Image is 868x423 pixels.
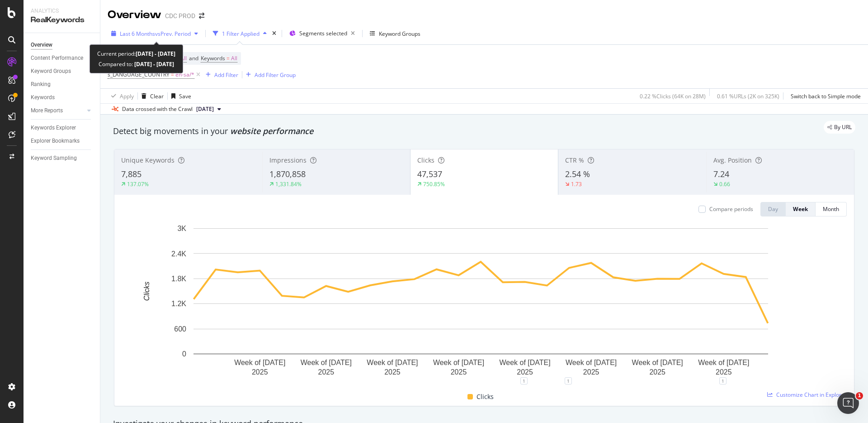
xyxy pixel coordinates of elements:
text: 2025 [384,368,401,376]
text: 2025 [451,368,467,376]
b: [DATE] - [DATE] [133,60,174,68]
text: 600 [174,325,186,333]
span: s_LANGUAGE_COUNTRY [108,71,170,78]
text: 2025 [716,368,732,376]
div: More Reports [31,106,63,115]
button: [DATE] [193,104,225,115]
span: CTR % [565,156,584,164]
span: Unique Keywords [121,156,175,164]
button: Clear [138,89,164,103]
text: Week of [DATE] [433,359,484,366]
text: 0 [182,350,186,358]
span: Keywords [201,54,225,62]
a: Keywords Explorer [31,123,94,133]
text: Week of [DATE] [234,359,285,366]
span: Last 6 Months [120,30,155,38]
div: Add Filter Group [255,71,296,79]
div: 0.66 [719,180,730,188]
div: Explorer Bookmarks [31,136,80,146]
div: Keyword Groups [379,30,420,38]
button: Add Filter [202,69,238,80]
a: More Reports [31,106,85,115]
div: 137.07% [127,180,149,188]
div: 0.22 % Clicks ( 64K on 28M ) [640,92,706,100]
div: Week [793,205,808,213]
div: CDC PROD [165,11,195,20]
span: 1,870,858 [269,168,306,179]
div: Keywords Explorer [31,123,76,133]
button: Month [816,202,847,216]
button: Last 6 MonthsvsPrev. Period [108,26,202,41]
button: Day [760,202,786,216]
text: Week of [DATE] [698,359,749,366]
span: = [226,54,230,62]
div: Add Filter [214,71,238,79]
span: By URL [834,125,852,130]
span: Segments selected [299,29,347,37]
div: Keyword Sampling [31,154,77,163]
text: Week of [DATE] [632,359,683,366]
span: = [171,71,174,78]
div: 1 Filter Applied [222,30,259,38]
a: Customize Chart in Explorer [767,391,847,399]
div: Ranking [31,80,51,89]
div: 1,331.84% [275,180,302,188]
div: Month [823,205,839,213]
svg: A chart. [122,224,840,381]
text: 2025 [583,368,599,376]
span: vs Prev. Period [155,30,191,38]
div: Keywords [31,93,55,102]
div: Save [179,92,191,100]
iframe: Intercom live chat [837,392,859,414]
div: Compare periods [709,205,753,213]
button: Add Filter Group [242,69,296,80]
text: 2025 [517,368,533,376]
div: Analytics [31,7,93,15]
span: en-sa/* [175,68,194,81]
div: Overview [108,7,161,23]
text: Week of [DATE] [301,359,352,366]
text: 1.2K [171,300,186,308]
button: 1 Filter Applied [209,26,270,41]
span: Clicks [476,391,494,402]
div: legacy label [824,121,855,134]
text: 2.4K [171,250,186,257]
div: Apply [120,92,134,100]
div: Data crossed with the Crawl [122,105,193,113]
div: Compared to: [99,59,174,69]
text: Week of [DATE] [499,359,550,366]
div: Current period: [97,48,175,59]
span: 7.24 [713,168,729,179]
a: Keyword Groups [31,67,94,76]
text: Clicks [143,282,151,301]
a: Keyword Sampling [31,154,94,163]
span: All [231,52,237,65]
div: RealKeywords [31,15,93,25]
div: 1 [719,377,726,385]
span: 1 [856,392,863,399]
span: 7,885 [121,168,142,179]
div: Content Performance [31,53,83,63]
div: Switch back to Simple mode [791,92,861,100]
button: Save [168,89,191,103]
div: arrow-right-arrow-left [199,13,204,19]
span: 47,537 [417,168,442,179]
div: Clear [150,92,164,100]
div: 1 [520,377,528,385]
text: 2025 [318,368,335,376]
div: Day [768,205,778,213]
span: Avg. Position [713,156,752,164]
button: Keyword Groups [366,26,424,41]
span: and [189,54,198,62]
b: [DATE] - [DATE] [136,50,175,58]
a: Keywords [31,93,94,102]
text: 1.8K [171,275,186,283]
button: Apply [108,89,134,103]
text: Week of [DATE] [367,359,418,366]
div: 750.85% [423,180,445,188]
text: 2025 [252,368,268,376]
span: Customize Chart in Explorer [776,391,847,399]
div: 0.61 % URLs ( 2K on 325K ) [717,92,779,100]
text: 2025 [649,368,665,376]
